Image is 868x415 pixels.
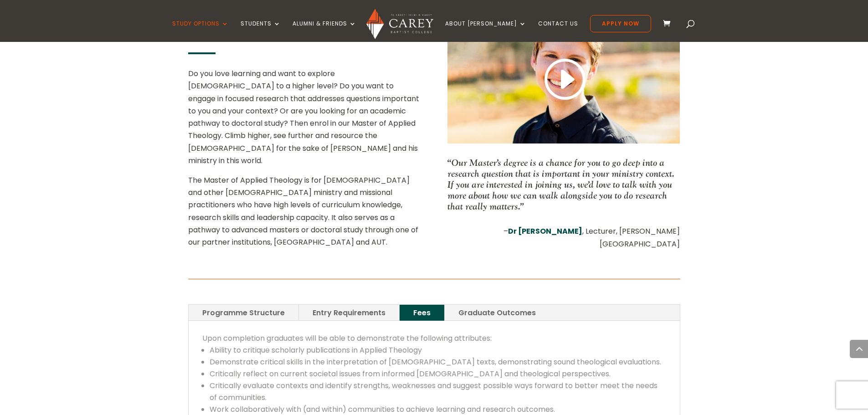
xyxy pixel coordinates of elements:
a: Alumni & Friends [293,20,356,42]
a: Students [241,20,281,42]
a: About [PERSON_NAME] [445,20,526,42]
p: – , Lecturer, [PERSON_NAME][GEOGRAPHIC_DATA] [447,225,680,250]
li: Ability to critique scholarly publications in Applied Theology [210,344,666,356]
p: Do you love learning and want to explore [DEMOGRAPHIC_DATA] to a higher level? Do you want to eng... [188,67,421,174]
p: Upon completion graduates will be able to demonstrate the following attributes: [202,332,666,344]
a: Dr [PERSON_NAME] [508,226,582,236]
p: “Our Master’s degree is a chance for you to go deep into a research question that is important in... [447,157,680,212]
a: Entry Requirements [299,305,399,321]
li: Critically reflect on current societal issues from informed [DEMOGRAPHIC_DATA] and theological pe... [210,368,666,380]
a: Contact Us [538,20,578,42]
p: The Master of Applied Theology is for [DEMOGRAPHIC_DATA] and other [DEMOGRAPHIC_DATA] ministry an... [188,174,421,248]
li: Critically evaluate contexts and identify strengths, weaknesses and suggest possible ways forward... [210,380,666,404]
a: Fees [400,305,444,321]
a: Programme Structure [189,305,298,321]
li: Demonstrate critical skills in the interpretation of [DEMOGRAPHIC_DATA] texts, demonstrating soun... [210,356,666,368]
img: Carey Baptist College [366,9,433,39]
a: Apply Now [590,15,651,32]
a: Graduate Outcomes [445,305,550,321]
a: Study Options [172,20,229,42]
